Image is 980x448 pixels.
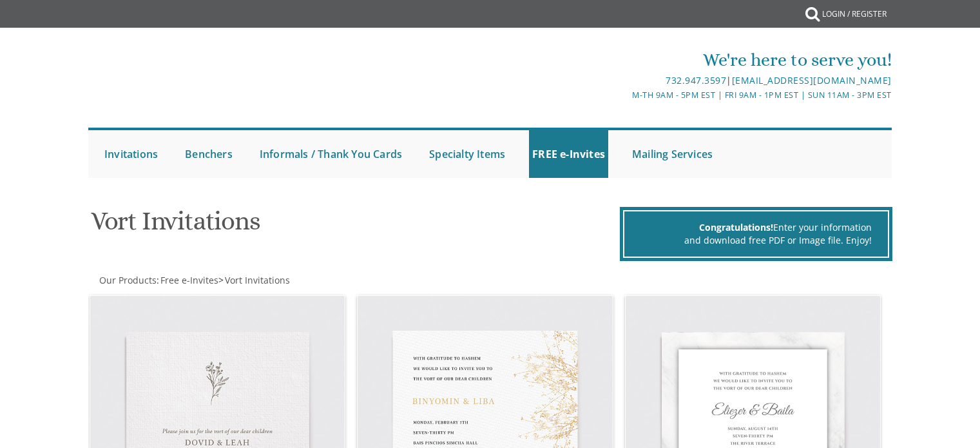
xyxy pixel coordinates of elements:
span: > [218,274,290,286]
div: Enter your information [640,221,872,234]
a: Vort Invitations [224,274,290,286]
a: Benchers [182,130,236,178]
div: | [357,73,892,88]
a: Mailing Services [629,130,716,178]
div: : [88,274,490,287]
a: Informals / Thank You Cards [256,130,405,178]
a: FREE e-Invites [529,130,608,178]
h1: Vort Invitations [91,207,617,245]
a: Specialty Items [426,130,508,178]
a: Our Products [98,274,157,286]
span: Vort Invitations [225,274,290,286]
div: M-Th 9am - 5pm EST | Fri 9am - 1pm EST | Sun 11am - 3pm EST [357,88,892,102]
span: Congratulations! [699,221,773,233]
div: and download free PDF or Image file. Enjoy! [640,234,872,247]
span: Free e-Invites [160,274,218,286]
a: Free e-Invites [159,274,218,286]
div: We're here to serve you! [357,47,892,73]
a: Invitations [101,130,161,178]
a: 732.947.3597 [666,74,726,86]
a: [EMAIL_ADDRESS][DOMAIN_NAME] [732,74,892,86]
